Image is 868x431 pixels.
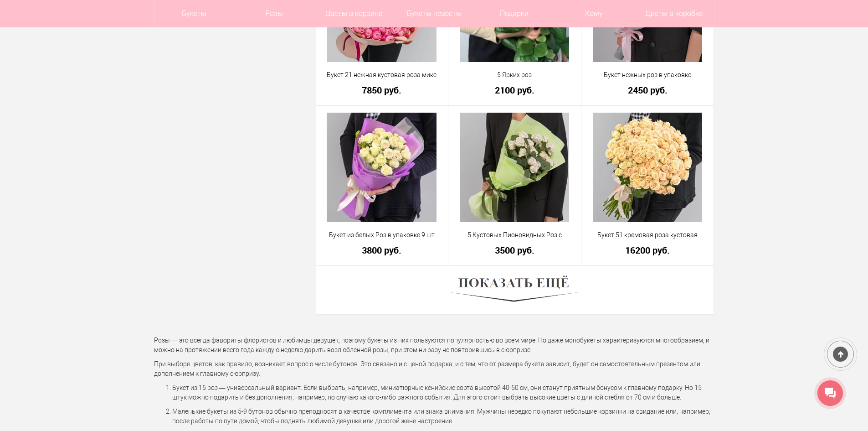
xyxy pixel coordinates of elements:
a: Букет из белых Роз в упаковке 9 шт [322,230,442,240]
p: При выборе цветов, как правило, возникает вопрос о числе бутонов. Это связано и с ценой подарка, ... [154,359,714,379]
a: Показать ещё [451,286,578,293]
a: Букет 21 нежная кустовая роза микс [322,70,442,80]
a: Букет нежных роз в упаковке [587,70,708,80]
a: 5 Кустовых Пионовидных Роз с эвкалиптом [454,230,575,240]
p: Маленькие букеты из 5-9 бутонов обычно преподносят в качестве комплимента или знака внимания. Муж... [172,407,714,426]
a: 5 Ярких роз [454,70,575,80]
img: Показать ещё [451,273,578,307]
a: Букет 51 кремовая роза кустовая [587,230,708,240]
img: Букет из белых Роз в упаковке 9 шт [327,113,437,222]
a: 16200 руб. [587,245,708,255]
img: Букет 51 кремовая роза кустовая [593,113,702,222]
a: 7850 руб. [322,85,442,95]
a: 2100 руб. [454,85,575,95]
a: 3500 руб. [454,245,575,255]
img: 5 Кустовых Пионовидных Роз с эвкалиптом [460,113,569,222]
a: 3800 руб. [322,245,442,255]
p: Розы — это всегда фавориты флористов и любимцы девушек, поэтому букеты из них пользуются популярн... [154,336,714,355]
p: Букет из 15 роз — универсальный вариант. Если выбрать, например, миниатюрные кенийские сорта высо... [172,383,714,402]
a: 2450 руб. [587,85,708,95]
